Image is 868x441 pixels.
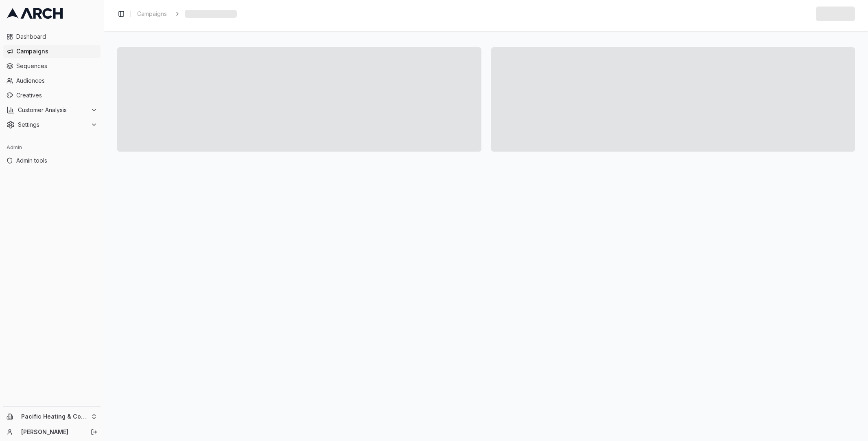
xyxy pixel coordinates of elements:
[3,118,101,131] button: Settings
[16,91,97,99] span: Creatives
[134,8,237,20] nav: breadcrumb
[3,30,101,43] a: Dashboard
[18,106,87,114] span: Customer Analysis
[16,33,97,41] span: Dashboard
[16,157,97,165] span: Admin tools
[88,426,100,438] button: Log out
[16,47,97,55] span: Campaigns
[134,8,170,20] a: Campaigns
[16,62,97,70] span: Sequences
[137,10,167,18] span: Campaigns
[16,77,97,85] span: Audiences
[3,154,101,167] a: Admin tools
[21,413,87,420] span: Pacific Heating & Cooling
[3,410,101,423] button: Pacific Heating & Cooling
[21,428,82,436] a: [PERSON_NAME]
[3,104,101,117] button: Customer Analysis
[3,89,101,102] a: Creatives
[18,121,87,129] span: Settings
[3,141,101,154] div: Admin
[3,60,101,73] a: Sequences
[3,45,101,58] a: Campaigns
[3,74,101,87] a: Audiences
